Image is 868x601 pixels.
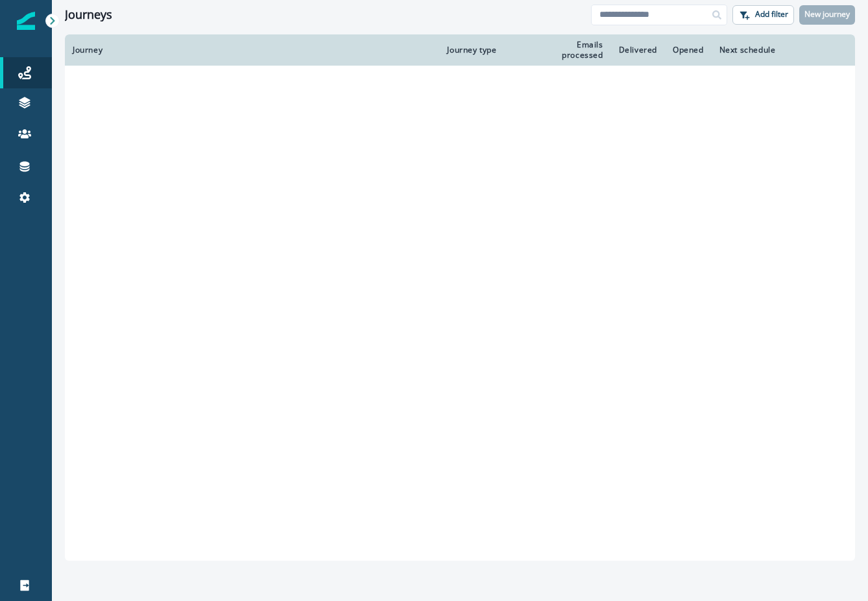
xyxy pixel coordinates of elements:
[804,10,850,19] p: New journey
[65,8,112,22] h1: Journeys
[719,45,818,55] div: Next schedule
[535,40,603,60] div: Emails processed
[619,45,657,55] div: Delivered
[732,5,794,25] button: Add filter
[447,45,518,55] div: Journey type
[755,10,788,19] p: Add filter
[673,45,704,55] div: Opened
[73,45,431,55] div: Journey
[17,12,35,30] img: Inflection
[799,5,855,25] button: New journey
